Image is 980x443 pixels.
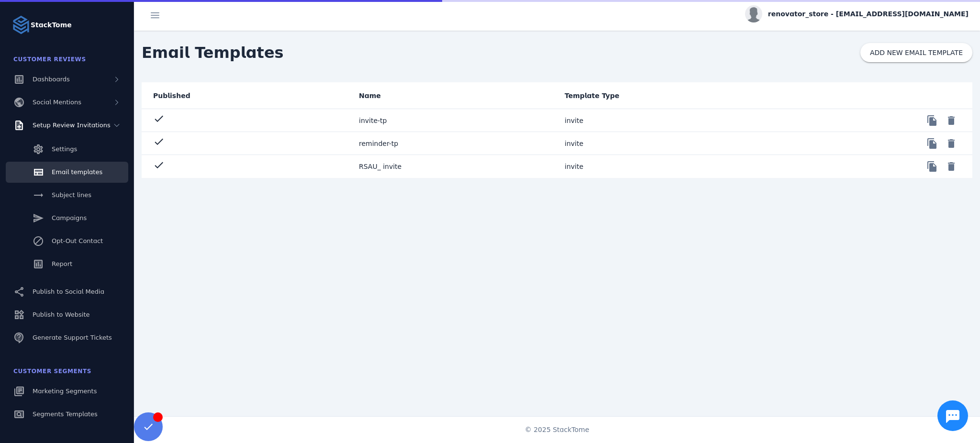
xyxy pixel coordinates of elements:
mat-cell: invite [557,109,763,132]
span: Setup Review Invitations [33,122,111,129]
a: Publish to Website [6,304,128,325]
span: Social Mentions [33,99,81,106]
button: ADD NEW EMAIL TEMPLATE [860,43,972,62]
a: Subject lines [6,185,128,206]
span: Marketing Segments [33,388,97,395]
a: Opt-Out Contact [6,231,128,252]
span: Publish to Website [33,311,89,318]
img: profile.jpg [745,5,762,22]
img: Logo image [11,15,31,34]
a: Settings [6,139,128,160]
mat-header-cell: Name [351,82,557,109]
span: Email templates [52,168,102,176]
span: Publish to Social Media [33,288,104,295]
a: Marketing Segments [6,381,128,402]
mat-cell: invite [557,132,763,155]
span: Campaigns [52,214,87,221]
mat-icon: check [153,159,165,171]
mat-icon: check [153,136,165,147]
span: Customer Segments [13,368,91,375]
span: Settings [52,145,77,153]
a: Segments Templates [6,404,128,425]
mat-icon: check [153,113,165,124]
span: renovator_store - [EMAIL_ADDRESS][DOMAIN_NAME] [768,9,969,19]
mat-header-cell: Template Type [557,82,763,109]
strong: StackTome [31,20,72,30]
span: Subject lines [52,191,91,199]
span: Generate Support Tickets [33,334,112,341]
span: Dashboards [33,76,70,83]
a: Generate Support Tickets [6,327,128,348]
span: ADD NEW EMAIL TEMPLATE [870,49,963,56]
mat-header-cell: Published [142,82,351,109]
span: Segments Templates [33,410,98,418]
a: Email templates [6,162,128,183]
mat-cell: invite-tp [351,109,557,132]
a: Publish to Social Media [6,281,128,302]
button: renovator_store - [EMAIL_ADDRESS][DOMAIN_NAME] [745,5,969,22]
mat-cell: invite [557,155,763,178]
a: Campaigns [6,208,128,229]
mat-cell: reminder-tp [351,132,557,155]
span: Customer Reviews [13,56,86,63]
span: Email Templates [134,33,291,72]
span: Opt-Out Contact [52,237,103,244]
a: Report [6,254,128,275]
span: © 2025 StackTome [525,425,590,435]
mat-cell: RSAU_ invite [351,155,557,178]
span: Report [52,260,72,267]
